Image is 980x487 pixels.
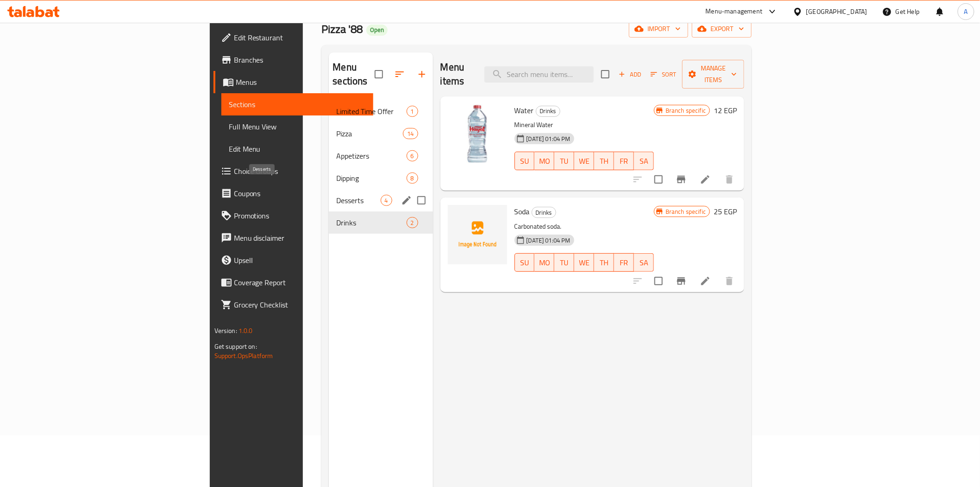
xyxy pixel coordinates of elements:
[234,255,366,266] span: Upsell
[706,6,763,17] div: Menu-management
[214,249,373,271] a: Upsell
[523,135,574,143] span: [DATE] 01:04 PM
[515,221,654,232] p: Carbonated soda.
[718,168,741,191] button: delete
[411,63,433,85] button: Add section
[536,106,560,116] span: Drinks
[407,173,418,184] div: items
[538,256,551,269] span: MO
[699,23,744,35] span: export
[234,210,366,221] span: Promotions
[329,211,433,234] div: Drinks2
[403,128,418,139] div: items
[229,99,366,110] span: Sections
[515,103,534,117] span: Water
[407,150,418,161] div: items
[221,115,373,138] a: Full Menu View
[214,205,373,227] a: Promotions
[534,253,554,272] button: MO
[515,253,535,272] button: SU
[329,96,433,237] nav: Menu sections
[662,106,710,115] span: Branch specific
[638,154,650,168] span: SA
[634,253,654,272] button: SA
[615,67,645,82] span: Add item
[554,253,574,272] button: TU
[614,253,634,272] button: FR
[336,173,406,184] span: Dipping
[700,276,711,287] a: Edit menu item
[515,152,535,170] button: SU
[366,25,388,36] div: Open
[649,271,668,291] span: Select to update
[596,64,615,84] span: Select section
[214,182,373,205] a: Coupons
[714,104,737,117] h6: 12 EGP
[578,154,591,168] span: WE
[336,217,406,228] div: Drinks
[618,154,630,168] span: FR
[536,106,560,117] div: Drinks
[519,154,531,168] span: SU
[214,350,273,362] a: Support.OpsPlatform
[448,205,507,264] img: Soda
[532,207,556,218] span: Drinks
[558,256,571,269] span: TU
[214,49,373,71] a: Branches
[329,167,433,189] div: Dipping8
[214,294,373,316] a: Grocery Checklist
[964,6,968,17] span: A
[336,106,406,117] span: Limited Time Offer
[682,60,744,89] button: Manage items
[234,32,366,43] span: Edit Restaurant
[440,60,474,88] h2: Menu items
[329,100,433,122] div: Limited Time Offer1
[638,256,650,269] span: SA
[329,122,433,145] div: Pizza14
[403,129,417,138] span: 14
[214,227,373,249] a: Menu disclaimer
[366,26,388,34] span: Open
[234,188,366,199] span: Coupons
[578,256,591,269] span: WE
[336,128,403,139] span: Pizza
[615,67,645,82] button: Add
[692,20,752,38] button: export
[484,66,594,83] input: search
[534,152,554,170] button: MO
[554,152,574,170] button: TU
[214,26,373,49] a: Edit Restaurant
[594,152,614,170] button: TH
[234,54,366,65] span: Branches
[574,253,594,272] button: WE
[400,193,414,207] button: edit
[236,77,366,88] span: Menus
[714,205,737,218] h6: 25 EGP
[214,160,373,182] a: Choice Groups
[806,6,867,17] div: [GEOGRAPHIC_DATA]
[329,145,433,167] div: Appetizers6
[651,69,676,80] span: Sort
[645,67,682,82] span: Sort items
[523,236,574,245] span: [DATE] 01:04 PM
[598,154,610,168] span: TH
[617,69,642,80] span: Add
[214,325,237,337] span: Version:
[634,152,654,170] button: SA
[690,63,737,86] span: Manage items
[532,207,556,218] div: Drinks
[329,189,433,211] div: Desserts4edit
[636,23,681,35] span: import
[448,104,507,163] img: Water
[234,277,366,288] span: Coverage Report
[407,174,418,183] span: 8
[649,170,668,189] span: Select to update
[234,232,366,243] span: Menu disclaimer
[214,71,373,93] a: Menus
[519,256,531,269] span: SU
[214,271,373,294] a: Coverage Report
[515,205,530,218] span: Soda
[718,270,741,292] button: delete
[239,325,253,337] span: 1.0.0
